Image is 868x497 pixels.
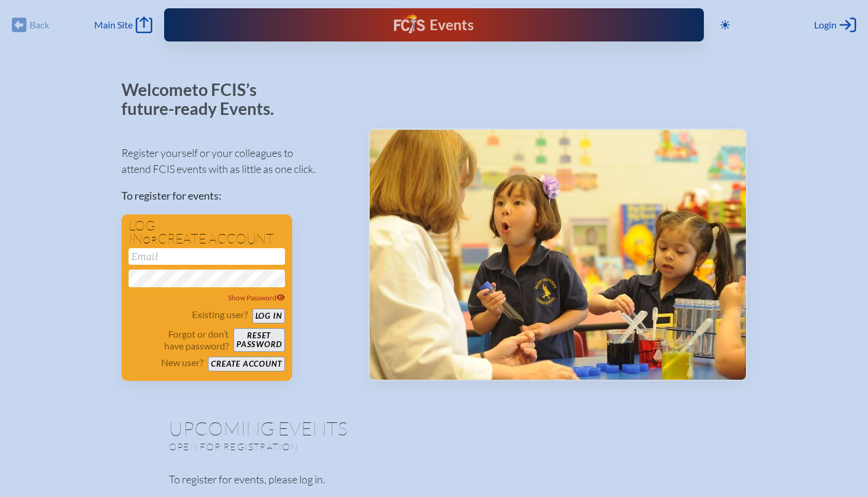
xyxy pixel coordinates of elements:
[94,19,133,31] span: Main Site
[814,19,837,31] span: Login
[143,234,158,246] span: or
[169,441,482,453] p: Open for registration
[169,472,700,488] p: To register for events, please log in.
[318,14,550,36] div: FCIS Events — Future ready
[192,309,248,320] p: Existing user?
[121,81,287,118] p: Welcome to FCIS’s future-ready Events.
[161,357,203,368] p: New user?
[370,130,746,380] img: Events
[169,419,700,438] h1: Upcoming Events
[129,248,285,265] input: Email
[94,17,152,33] a: Main Site
[129,328,229,352] p: Forgot or don’t have password?
[121,145,350,177] p: Register yourself or your colleagues to attend FCIS events with as little as one click.
[252,309,285,323] button: Log in
[129,219,285,246] h1: Log in create account
[228,293,285,302] span: Show Password
[233,328,284,352] button: Resetpassword
[121,188,350,204] p: To register for events:
[208,357,284,371] button: Create account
